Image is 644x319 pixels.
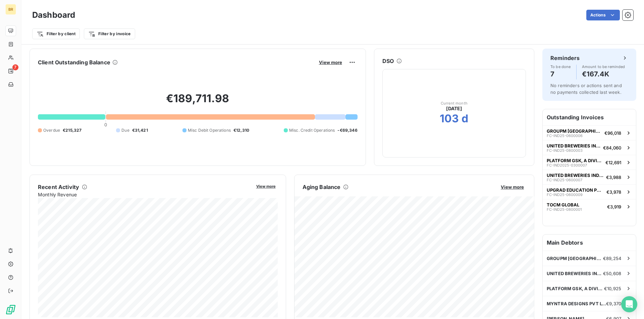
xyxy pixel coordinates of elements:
[63,127,82,133] span: €215,327
[501,184,524,190] span: View more
[441,101,468,105] span: Current month
[547,143,600,148] span: UNITED BREWERIES INDIA
[446,105,462,112] span: [DATE]
[317,59,344,65] button: View more
[547,163,587,167] span: FC-IND2025-0300007
[606,301,621,306] span: €9,370
[303,183,341,191] h6: Aging Balance
[440,112,459,125] h2: 103
[605,160,621,165] span: €12,691
[233,127,249,133] span: €12,310
[543,155,636,170] button: PLATFORM GSK, A DIVISION OF TLGINDIFC-IND2025-0300007€12,691
[547,193,583,197] span: FC-IND25-0600009
[32,28,80,39] button: Filter by client
[543,140,636,155] button: UNITED BREWERIES INDIAFC-IND25-0800003€84,060
[547,271,603,276] span: UNITED BREWERIES INDIA
[188,127,231,133] span: Misc Debit Operations
[43,127,60,133] span: Overdue
[104,122,107,127] span: 0
[254,183,278,189] button: View more
[547,134,583,138] span: FC-IND25-0600006
[586,10,620,20] button: Actions
[550,65,571,69] span: To be done
[319,60,342,65] span: View more
[462,112,468,125] h2: d
[132,127,148,133] span: €31,421
[543,125,636,140] button: GROUPM [GEOGRAPHIC_DATA]FC-IND25-0600006€96,018
[547,178,582,182] span: FC-IND25-0600007
[603,145,621,150] span: €84,060
[550,54,580,62] h6: Reminders
[289,127,335,133] span: Misc. Credit Operations
[582,65,625,69] span: Amount to be reminded
[604,286,621,291] span: €10,925
[607,204,621,209] span: €3,919
[543,184,636,199] button: UPGRAD EDUCATION PVT LTDFC-IND25-0600009€3,978
[547,256,603,261] span: GROUPM [GEOGRAPHIC_DATA]
[121,127,129,133] span: Due
[547,128,602,134] span: GROUPM [GEOGRAPHIC_DATA]
[550,83,622,95] span: No reminders or actions sent and no payments collected last week.
[621,296,637,312] div: Open Intercom Messenger
[547,187,604,193] span: UPGRAD EDUCATION PVT LTD
[38,191,252,198] span: Monthly Revenue
[543,235,636,251] h6: Main Debtors
[32,9,75,21] h3: Dashboard
[547,286,604,291] span: PLATFORM GSK, A DIVISION OF TLGINDI
[12,64,18,70] span: 7
[547,207,582,211] span: FC-IND25-0800001
[337,127,357,133] span: -€69,346
[5,4,16,15] div: BR
[382,57,394,65] h6: DSO
[606,175,621,180] span: €3,988
[547,202,579,207] span: TOCM GLOBAL
[256,184,276,189] span: View more
[5,304,16,315] img: Logo LeanPay
[547,301,606,306] span: MYNTRA DESIGNS PVT LTD
[603,271,621,276] span: €50,608
[543,109,636,125] h6: Outstanding Invoices
[543,170,636,184] button: UNITED BREWERIES INDIAFC-IND25-0600007€3,988
[603,256,621,261] span: €89,254
[38,92,358,112] h2: €189,711.98
[547,158,603,163] span: PLATFORM GSK, A DIVISION OF TLGINDI
[38,58,110,66] h6: Client Outstanding Balance
[547,148,583,152] span: FC-IND25-0800003
[582,69,625,79] h4: €167.4K
[550,69,571,79] h4: 7
[38,183,79,191] h6: Recent Activity
[543,199,636,214] button: TOCM GLOBALFC-IND25-0800001€3,919
[499,184,526,190] button: View more
[604,130,621,136] span: €96,018
[84,28,135,39] button: Filter by invoice
[606,189,621,195] span: €3,978
[547,173,603,178] span: UNITED BREWERIES INDIA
